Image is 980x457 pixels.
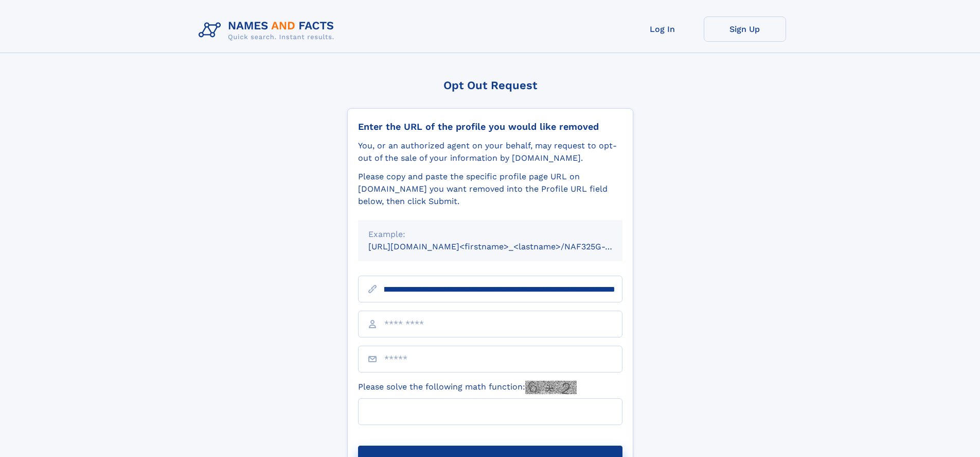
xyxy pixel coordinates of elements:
[358,171,622,208] div: Please copy and paste the specific profile page URL on [DOMAIN_NAME] you want removed into the Pr...
[368,242,642,251] small: [URL][DOMAIN_NAME]<firstname>_<lastname>/NAF325G-xxxxxxxx
[358,381,577,394] label: Please solve the following math function:
[368,228,612,241] div: Example:
[194,16,343,44] img: Logo Names and Facts
[358,140,622,164] div: You, or an authorized agent on your behalf, may request to opt-out of the sale of your informatio...
[621,16,704,42] a: Log In
[704,16,786,42] a: Sign Up
[347,79,633,92] div: Opt Out Request
[358,121,622,132] div: Enter the URL of the profile you would like removed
